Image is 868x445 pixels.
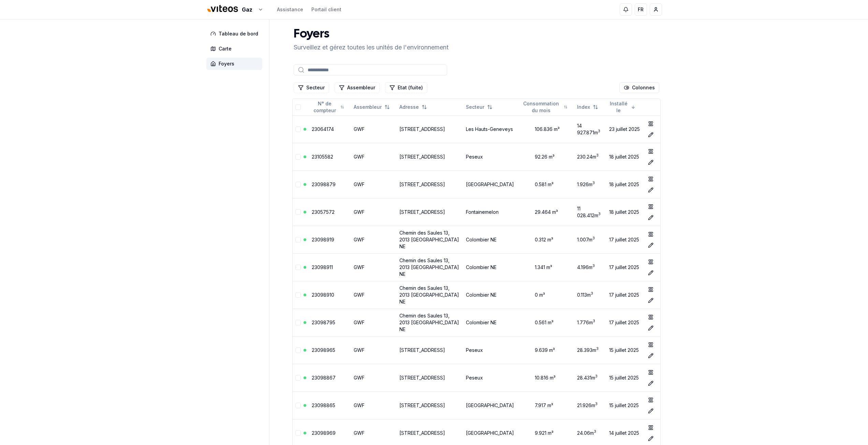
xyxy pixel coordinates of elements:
[463,198,518,226] td: Fontainemelon
[219,45,232,52] span: Carte
[619,82,659,93] button: Cocher les colonnes
[521,153,572,160] div: 92.26 m³
[463,364,518,391] td: Peseux
[295,127,301,132] button: Sélectionner la ligne
[577,292,603,298] div: 0.113 m
[598,129,600,133] sup: 3
[312,264,333,270] a: 23098911
[463,281,518,309] td: Colombier NE
[206,43,265,55] a: Carte
[596,346,599,351] sup: 3
[351,309,397,336] td: GWF
[399,154,445,160] a: [STREET_ADDRESS]
[399,209,445,215] a: [STREET_ADDRESS]
[295,430,301,436] button: Sélectionner la ligne
[463,226,518,253] td: Colombier NE
[399,257,459,277] a: Chemin des Saules 13, 2013 [GEOGRAPHIC_DATA] NE
[638,6,644,13] span: FR
[351,115,397,143] td: GWF
[312,347,335,353] a: 23098965
[295,154,301,160] button: Sélectionner la ligne
[277,6,303,13] a: Assistance
[463,253,518,281] td: Colombier NE
[606,170,643,198] td: 18 juillet 2025
[312,181,336,187] a: 23098879
[399,230,459,249] a: Chemin des Saules 13, 2013 [GEOGRAPHIC_DATA] NE
[463,115,518,143] td: Les Hauts-Geneveys
[521,181,572,188] div: 0.581 m³
[399,126,445,132] a: [STREET_ADDRESS]
[577,205,603,219] div: 11 028.412 m
[295,237,301,242] button: Sélectionner la ligne
[312,209,335,215] a: 23057572
[463,391,518,419] td: [GEOGRAPHIC_DATA]
[463,309,518,336] td: Colombier NE
[399,402,445,408] a: [STREET_ADDRESS]
[312,126,334,132] a: 23064174
[219,60,234,67] span: Foyers
[311,6,341,13] a: Portail client
[395,102,431,113] button: Not sorted. Click to sort ascending.
[592,236,595,240] sup: 3
[351,336,397,364] td: GWF
[606,115,643,143] td: 23 juillet 2025
[350,102,394,113] button: Not sorted. Click to sort ascending.
[399,181,445,187] a: [STREET_ADDRESS]
[592,181,595,185] sup: 3
[312,320,335,325] a: 23098795
[351,364,397,391] td: GWF
[593,319,595,323] sup: 3
[592,264,595,268] sup: 3
[206,28,265,40] a: Tableau de bord
[385,82,427,93] button: Filtrer les lignes
[351,253,397,281] td: GWF
[295,209,301,215] button: Sélectionner la ligne
[577,430,603,436] div: 24.06 m
[351,170,397,198] td: GWF
[606,226,643,253] td: 17 juillet 2025
[577,181,603,188] div: 1.926 m
[351,143,397,170] td: GWF
[521,100,561,114] span: Consommation du mois
[573,102,602,113] button: Not sorted. Click to sort ascending.
[521,126,572,133] div: 106.836 m³
[577,347,603,354] div: 28.393 m
[351,281,397,309] td: GWF
[521,402,572,409] div: 7.917 m³
[596,153,599,158] sup: 3
[294,43,448,52] p: Surveillez et gérez toutes les unités de l'environnement
[242,5,252,14] span: Gaz
[206,2,263,17] button: Gaz
[521,292,572,298] div: 0 m³
[463,336,518,364] td: Peseux
[606,281,643,309] td: 17 juillet 2025
[521,347,572,354] div: 9.639 m³
[521,209,572,216] div: 29.464 m³
[312,430,336,436] a: 23098969
[295,347,301,353] button: Sélectionner la ligne
[577,153,603,160] div: 230.24 m
[399,430,445,436] a: [STREET_ADDRESS]
[598,212,601,216] sup: 3
[463,143,518,170] td: Peseux
[521,236,572,243] div: 0.312 m³
[606,253,643,281] td: 17 juillet 2025
[606,143,643,170] td: 18 juillet 2025
[521,264,572,271] div: 1.341 m³
[295,265,301,270] button: Sélectionner la ligne
[595,374,598,379] sup: 3
[295,320,301,325] button: Sélectionner la ligne
[521,374,572,381] div: 10.816 m³
[294,82,329,93] button: Filtrer les lignes
[219,30,258,37] span: Tableau de bord
[312,154,333,160] a: 23105582
[594,429,596,434] sup: 3
[294,28,448,41] h1: Foyers
[595,402,598,406] sup: 3
[517,102,572,113] button: Not sorted. Click to sort ascending.
[463,170,518,198] td: [GEOGRAPHIC_DATA]
[635,3,647,16] button: FR
[399,285,459,305] a: Chemin des Saules 13, 2013 [GEOGRAPHIC_DATA] NE
[351,391,397,419] td: GWF
[606,198,643,226] td: 18 juillet 2025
